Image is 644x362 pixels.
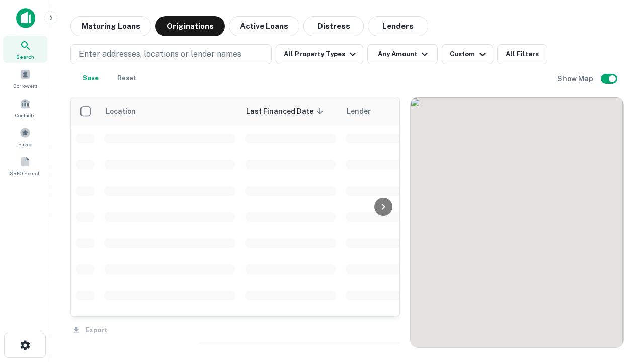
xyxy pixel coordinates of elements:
button: Custom [442,44,493,64]
button: Distress [303,16,364,36]
th: Location [99,97,240,125]
button: Lenders [368,16,428,36]
span: Last Financed Date [246,105,327,117]
span: Search [16,53,34,61]
span: Borrowers [13,82,37,90]
div: 0 0 [411,97,623,347]
a: Saved [3,123,47,150]
button: Any Amount [367,44,438,64]
iframe: Chat Widget [594,282,644,330]
span: SREO Search [10,169,41,177]
th: Last Financed Date [240,97,341,125]
button: Maturing Loans [70,16,151,36]
button: Reset [111,68,143,88]
a: SREO Search [3,152,47,179]
th: Lender [341,97,502,125]
a: Borrowers [3,65,47,92]
a: Contacts [3,94,47,121]
a: Search [3,36,47,63]
h6: Show Map [557,73,595,84]
button: Save your search to get updates of matches that match your search criteria. [74,68,107,88]
img: capitalize-icon.png [16,8,35,28]
span: Lender [347,105,371,117]
div: Custom [450,48,489,60]
button: Originations [155,16,225,36]
button: Enter addresses, locations or lender names [70,44,272,64]
span: Location [105,105,149,117]
button: Active Loans [229,16,299,36]
p: Enter addresses, locations or lender names [79,48,242,60]
button: All Property Types [276,44,363,64]
span: Saved [18,140,33,148]
button: All Filters [497,44,547,64]
span: Contacts [15,111,35,119]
